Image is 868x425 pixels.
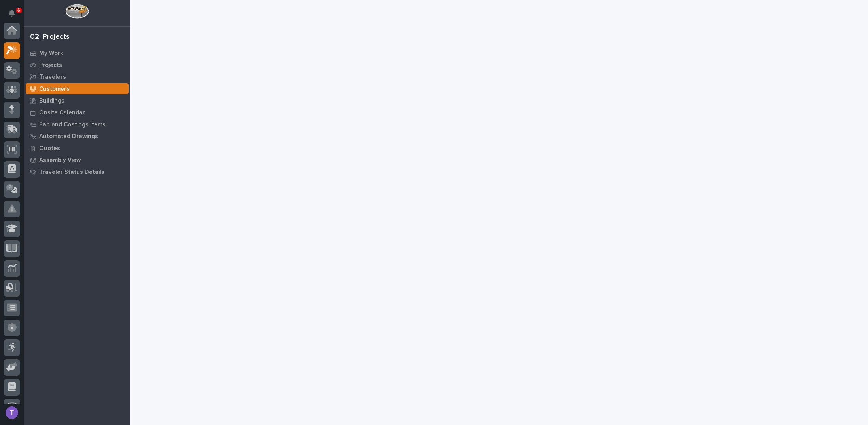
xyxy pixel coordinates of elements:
div: 02. Projects [30,33,70,42]
a: Traveler Status Details [24,166,130,178]
a: Onsite Calendar [24,107,130,118]
a: Quotes [24,142,130,154]
a: Assembly View [24,154,130,166]
a: Fab and Coatings Items [24,118,130,130]
p: Assembly View [39,157,81,164]
p: Automated Drawings [39,133,98,140]
p: Buildings [39,97,64,105]
p: Quotes [39,145,60,152]
p: Fab and Coatings Items [39,121,106,128]
a: My Work [24,47,130,59]
p: Onsite Calendar [39,109,85,116]
button: users-avatar [4,404,20,421]
a: Travelers [24,71,130,83]
a: Projects [24,59,130,71]
p: Projects [39,62,62,69]
p: Customers [39,86,70,93]
p: Traveler Status Details [39,169,104,176]
div: Notifications6 [10,10,20,22]
a: Buildings [24,95,130,107]
img: Workspace Logo [65,4,89,19]
a: Customers [24,83,130,95]
a: Automated Drawings [24,130,130,142]
p: Travelers [39,74,66,81]
button: Notifications [4,5,20,21]
p: 6 [17,8,20,13]
p: My Work [39,50,63,57]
